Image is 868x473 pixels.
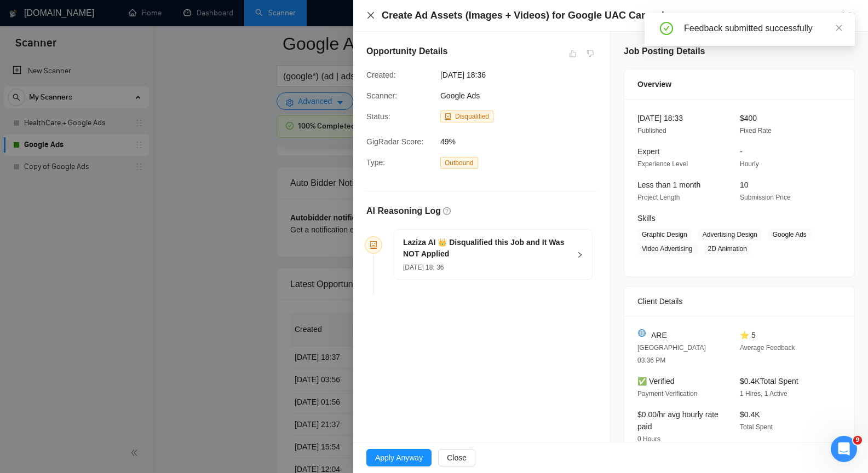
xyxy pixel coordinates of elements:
[366,205,441,218] h5: AI Reasoning Log
[637,344,706,364] span: [GEOGRAPHIC_DATA] 03:36 PM
[455,113,489,120] span: Disqualified
[440,91,480,100] span: Google Ads
[637,160,688,168] span: Experience Level
[740,127,772,135] span: Fixed Rate
[740,147,743,156] span: -
[438,449,475,466] button: Close
[638,329,646,337] img: 🌐
[637,377,675,386] span: ✅ Verified
[740,344,795,352] span: Average Feedback
[637,390,697,398] span: Payment Verification
[366,11,375,20] span: close
[637,410,718,431] span: $0.00/hr avg hourly rate paid
[698,229,762,241] span: Advertising Design
[440,69,605,81] span: [DATE] 18:36
[440,136,605,148] span: 49%
[443,207,451,215] span: question-circle
[366,71,396,79] span: Created:
[624,45,705,58] h5: Job Posting Details
[637,229,692,241] span: Graphic Design
[740,180,749,189] span: 10
[740,114,757,122] span: $400
[835,24,843,32] span: close
[637,147,659,156] span: Expert
[366,45,447,58] h5: Opportunity Details
[637,78,671,90] span: Overview
[637,243,697,255] span: Video Advertising
[651,329,667,341] span: ARE
[637,435,660,443] span: 0 Hours
[831,436,857,462] iframe: Intercom live chat
[440,157,478,169] span: Outbound
[403,237,570,260] h5: Laziza AI 👑 Disqualified this Job and It Was NOT Applied
[366,158,385,167] span: Type:
[740,194,791,201] span: Submission Price
[740,390,787,398] span: 1 Hires, 1 Active
[637,194,680,201] span: Project Length
[637,114,683,122] span: [DATE] 18:33
[447,452,467,464] span: Close
[853,436,862,445] span: 9
[704,243,751,255] span: 2D Animation
[740,410,760,419] span: $0.4K
[366,112,390,121] span: Status:
[366,91,397,100] span: Scanner:
[637,180,700,189] span: Less than 1 month
[366,137,423,146] span: GigRadar Score:
[445,113,451,120] span: robot
[637,214,656,223] span: Skills
[375,452,423,464] span: Apply Anyway
[768,229,811,241] span: Google Ads
[403,264,444,271] span: [DATE] 18: 36
[370,241,377,249] span: robot
[684,22,842,35] div: Feedback submitted successfully
[740,160,759,168] span: Hourly
[660,22,673,35] span: check-circle
[366,11,375,20] button: Close
[740,331,756,340] span: ⭐ 5
[366,449,432,466] button: Apply Anyway
[382,9,676,22] h4: Create Ad Assets (Images + Videos) for Google UAC Campaign
[740,377,798,386] span: $0.4K Total Spent
[799,11,855,20] a: Go to Upworkexport
[740,423,773,431] span: Total Spent
[637,287,841,316] div: Client Details
[637,127,666,135] span: Published
[577,252,583,258] span: right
